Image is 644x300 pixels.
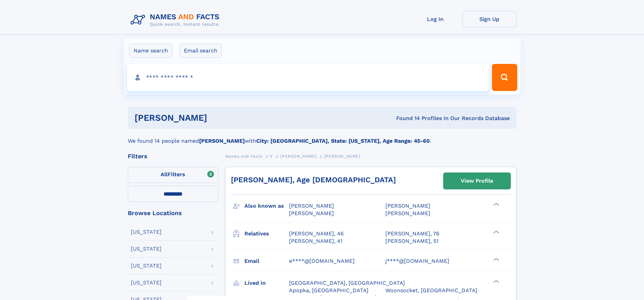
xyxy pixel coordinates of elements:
[492,202,500,207] div: ❯
[225,152,262,160] a: Names and Facts
[161,171,168,178] span: All
[244,200,289,212] h3: Also known as
[289,280,405,286] span: [GEOGRAPHIC_DATA], [GEOGRAPHIC_DATA]
[289,237,342,245] a: [PERSON_NAME], 41
[385,237,438,245] a: [PERSON_NAME], 51
[289,210,334,216] span: [PERSON_NAME]
[244,255,289,267] h3: Email
[127,64,489,91] input: search input
[461,173,493,189] div: View Profile
[128,129,517,145] div: We found 14 people named with .
[128,11,225,29] img: Logo Names and Facts
[231,176,396,184] a: [PERSON_NAME], Age [DEMOGRAPHIC_DATA]
[128,210,218,216] div: Browse Locations
[199,138,245,144] b: [PERSON_NAME]
[256,138,430,144] b: City: [GEOGRAPHIC_DATA], State: [US_STATE], Age Range: 45-60
[128,153,218,159] div: Filters
[289,230,344,237] a: [PERSON_NAME], 46
[324,154,360,159] span: [PERSON_NAME]
[244,277,289,289] h3: Lived in
[180,44,222,58] label: Email search
[280,152,316,160] a: [PERSON_NAME]
[385,230,439,237] a: [PERSON_NAME], 76
[244,228,289,239] h3: Relatives
[385,210,430,216] span: [PERSON_NAME]
[131,229,162,235] div: [US_STATE]
[135,114,302,122] h1: [PERSON_NAME]
[408,11,462,27] a: Log In
[492,257,500,261] div: ❯
[129,44,172,58] label: Name search
[289,287,368,294] span: Apopka, [GEOGRAPHIC_DATA]
[131,246,162,252] div: [US_STATE]
[492,64,517,91] button: Search Button
[131,263,162,269] div: [US_STATE]
[270,152,273,160] a: V
[492,230,500,234] div: ❯
[385,287,477,294] span: Woonsocket, [GEOGRAPHIC_DATA]
[289,203,334,209] span: [PERSON_NAME]
[280,154,316,159] span: [PERSON_NAME]
[462,11,517,27] a: Sign Up
[492,279,500,283] div: ❯
[128,167,218,183] label: Filters
[302,115,510,122] div: Found 14 Profiles In Our Records Database
[270,154,273,159] span: V
[131,280,162,285] div: [US_STATE]
[385,203,430,209] span: [PERSON_NAME]
[444,173,510,189] a: View Profile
